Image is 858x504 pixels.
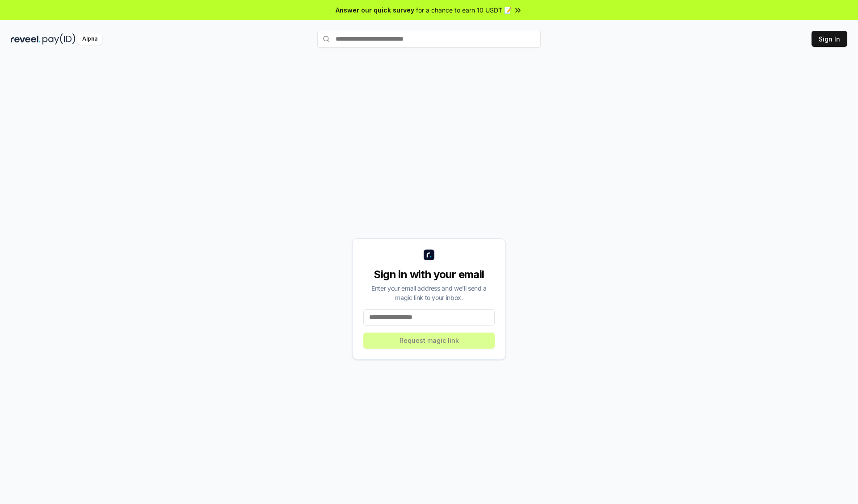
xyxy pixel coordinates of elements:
div: Alpha [77,33,102,45]
span: Answer our quick survey [336,5,414,15]
div: Sign in with your email [363,267,495,282]
button: Sign In [812,31,847,47]
img: pay_id [42,33,76,45]
span: for a chance to earn 10 USDT 📝 [416,5,512,15]
img: reveel_dark [11,33,41,45]
img: logo_small [424,250,434,260]
div: Enter your email address and we’ll send a magic link to your inbox. [363,283,495,302]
